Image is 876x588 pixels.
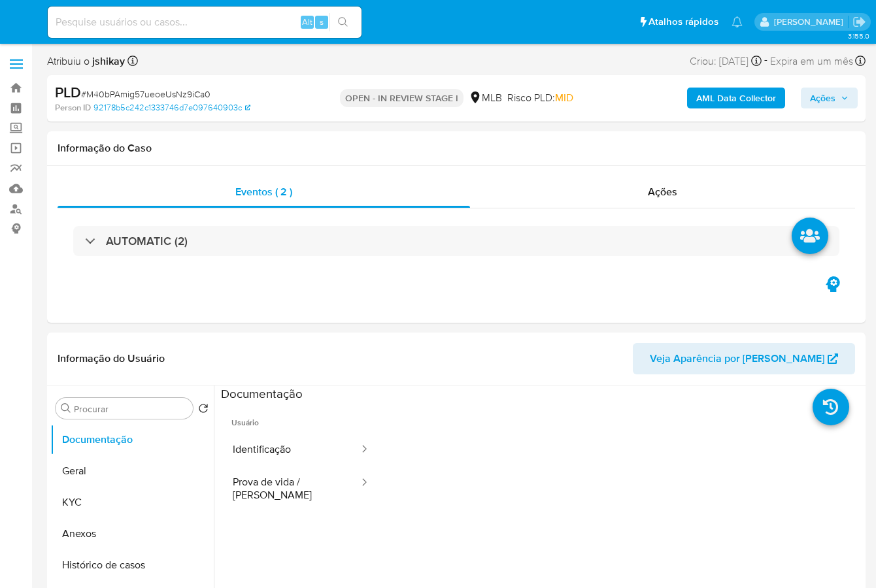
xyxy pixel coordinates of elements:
[50,455,214,487] button: Geral
[48,14,362,31] input: Pesquise usuários ou casos...
[198,403,209,417] button: Retornar ao pedido padrão
[73,226,839,256] div: AUTOMATIC (2)
[50,549,214,581] button: Histórico de casos
[55,102,91,114] b: Person ID
[690,52,762,70] div: Criou: [DATE]
[810,88,835,108] span: Ações
[320,16,324,28] span: s
[852,15,866,29] a: Sair
[90,54,125,69] b: jshikay
[633,343,855,374] button: Veja Aparência por [PERSON_NAME]
[732,16,743,27] a: Notificações
[770,54,853,69] span: Expira em um mês
[106,234,188,248] h3: AUTOMATIC (2)
[47,54,125,69] span: Atribuiu o
[329,13,356,31] button: search-icon
[50,487,214,518] button: KYC
[55,82,81,103] b: PLD
[340,89,463,107] p: OPEN - IN REVIEW STAGE I
[50,518,214,549] button: Anexos
[687,88,785,108] button: AML Data Collector
[235,184,292,199] span: Eventos ( 2 )
[696,88,776,108] b: AML Data Collector
[74,403,188,415] input: Procurar
[58,352,165,365] h1: Informação do Usuário
[764,52,767,70] span: -
[61,403,71,414] button: Procurar
[507,91,573,105] span: Risco PLD:
[649,15,718,29] span: Atalhos rápidos
[50,424,214,455] button: Documentação
[93,102,250,114] a: 92178b5c242c1333746d7e097640903c
[774,16,848,28] p: jonathan.shikay@mercadolivre.com
[801,88,858,108] button: Ações
[555,90,573,105] span: MID
[469,91,502,105] div: MLB
[58,142,855,155] h1: Informação do Caso
[81,88,211,101] span: # M40bPAmig57ueoeUsNz9iCa0
[650,343,824,374] span: Veja Aparência por [PERSON_NAME]
[648,184,677,199] span: Ações
[302,16,312,28] span: Alt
